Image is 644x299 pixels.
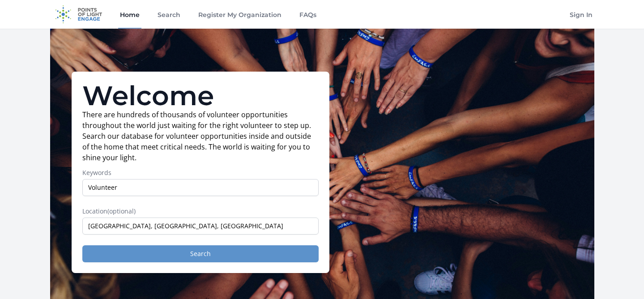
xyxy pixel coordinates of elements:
[107,207,136,215] span: (optional)
[82,109,319,163] p: There are hundreds of thousands of volunteer opportunities throughout the world just waiting for ...
[82,82,319,109] h1: Welcome
[82,207,319,216] label: Location
[82,168,319,177] label: Keywords
[82,245,319,262] button: Search
[82,218,319,235] input: Enter a location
